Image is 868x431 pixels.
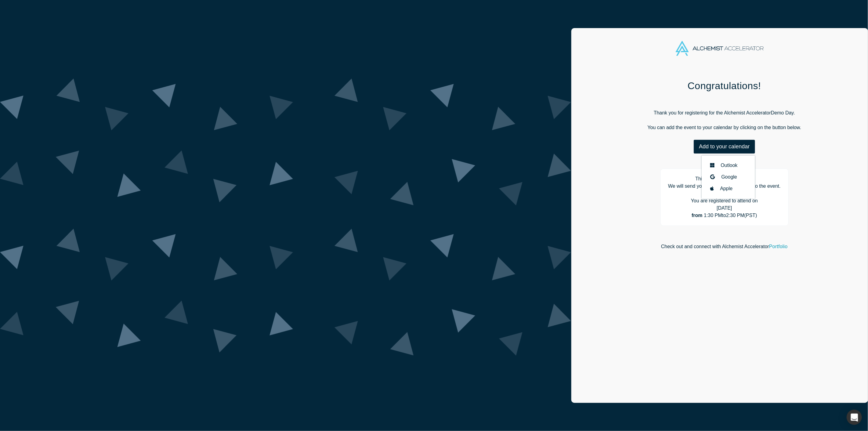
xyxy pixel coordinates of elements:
[596,101,853,160] div: Thank you for registering for the Alchemist Accelerator Demo Day. You can add the event to your c...
[694,140,755,154] button: Add to your calendar
[708,186,733,191] a: Apple
[660,168,789,226] p: This is a event We will send you the access link closer to the event. You are registered to atten...
[596,79,853,92] h1: Congratulations!
[769,244,788,249] a: Portfolio
[708,163,738,168] a: Outlook
[692,213,703,218] strong: from
[708,174,737,179] a: Google
[596,234,853,259] div: Check out and connect with Alchemist Accelerator
[676,41,764,56] img: Alchemist Accelerator Logo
